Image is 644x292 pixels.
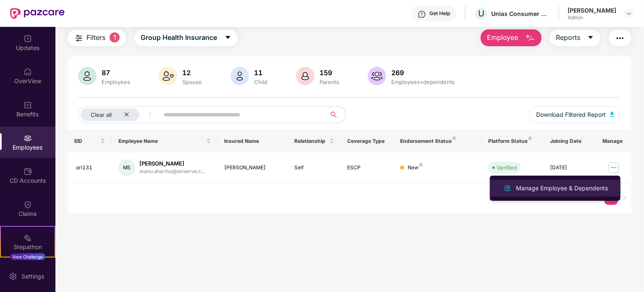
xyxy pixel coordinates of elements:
[487,32,518,43] span: Employee
[419,163,423,166] img: svg+xml;base64,PHN2ZyB4bWxucz0iaHR0cDovL3d3dy53My5vcmcvMjAwMC9zdmciIHdpZHRoPSI4IiBoZWlnaHQ9IjgiIH...
[230,67,249,85] img: svg+xml;base64,PHN2ZyB4bWxucz0iaHR0cDovL3d3dy53My5vcmcvMjAwMC9zdmciIHhtbG5zOnhsaW5rPSJodHRwOi8vd3...
[68,130,112,153] th: EID
[607,161,620,174] img: manageButton
[78,106,162,123] button: Clear allclose
[478,8,484,18] span: U
[529,137,532,140] img: svg+xml;base64,PHN2ZyB4bWxucz0iaHR0cDovL3d3dy53My5vcmcvMjAwMC9zdmciIHdpZHRoPSI4IiBoZWlnaHQ9IjgiIH...
[318,68,341,77] div: 159
[252,68,269,77] div: 11
[76,164,105,172] div: ori131
[497,163,517,172] div: Verified
[615,33,625,43] img: svg+xml;base64,PHN2ZyB4bWxucz0iaHR0cDovL3d3dy53My5vcmcvMjAwMC9zdmciIHdpZHRoPSIyNCIgaGVpZ2h0PSIyNC...
[543,130,596,153] th: Joining Date
[74,33,84,43] img: svg+xml;base64,PHN2ZyB4bWxucz0iaHR0cDovL3d3dy53My5vcmcvMjAwMC9zdmciIHdpZHRoPSIyNCIgaGVpZ2h0PSIyNC...
[24,234,32,242] img: svg+xml;base64,PHN2ZyB4bWxucz0iaHR0cDovL3d3dy53My5vcmcvMjAwMC9zdmciIHdpZHRoPSIyMSIgaGVpZ2h0PSIyMC...
[124,112,129,117] span: close
[453,137,456,140] img: svg+xml;base64,PHN2ZyB4bWxucz0iaHR0cDovL3d3dy53My5vcmcvMjAwMC9zdmciIHdpZHRoPSI4IiBoZWlnaHQ9IjgiIH...
[556,32,581,43] span: Reports
[100,79,132,85] div: Employees
[181,68,204,77] div: 12
[325,111,342,118] span: search
[139,160,205,168] div: [PERSON_NAME]
[618,192,631,205] button: right
[536,110,606,119] span: Download Filtered Report
[318,79,341,85] div: Parents
[91,111,112,118] span: Clear all
[24,34,32,43] img: svg+xml;base64,PHN2ZyBpZD0iVXBkYXRlZCIgeG1sbnM9Imh0dHA6Ly93d3cudzMub3JnLzIwMDAvc3ZnIiB3aWR0aD0iMj...
[525,33,535,43] img: svg+xml;base64,PHN2ZyB4bWxucz0iaHR0cDovL3d3dy53My5vcmcvMjAwMC9zdmciIHhtbG5zOnhsaW5rPSJodHRwOi8vd3...
[529,106,621,123] button: Download Filtered Report
[503,183,513,193] img: svg+xml;base64,PHN2ZyB4bWxucz0iaHR0cDovL3d3dy53My5vcmcvMjAwMC9zdmciIHhtbG5zOnhsaW5rPSJodHRwOi8vd3...
[408,164,423,172] div: New
[134,29,238,46] button: Group Health Insurancecaret-down
[491,10,550,18] div: Unlax Consumer Solutions Private Limited
[429,10,450,17] div: Get Help
[296,67,314,85] img: svg+xml;base64,PHN2ZyB4bWxucz0iaHR0cDovL3d3dy53My5vcmcvMjAwMC9zdmciIHhtbG5zOnhsaW5rPSJodHRwOi8vd3...
[68,29,126,46] button: Filters1
[618,192,631,205] li: Next Page
[390,68,456,77] div: 269
[400,138,475,145] div: Endorsement Status
[1,243,55,251] div: Stepathon
[390,79,456,85] div: Employees+dependents
[74,138,99,145] span: EID
[610,112,614,117] img: svg+xml;base64,PHN2ZyB4bWxucz0iaHR0cDovL3d3dy53My5vcmcvMjAwMC9zdmciIHhtbG5zOnhsaW5rPSJodHRwOi8vd3...
[10,253,45,260] div: New Challenge
[418,10,426,18] img: svg+xml;base64,PHN2ZyBpZD0iSGVscC0zMngzMiIgeG1sbnM9Imh0dHA6Ly93d3cudzMub3JnLzIwMDAvc3ZnIiB3aWR0aD...
[568,6,616,14] div: [PERSON_NAME]
[24,68,32,76] img: svg+xml;base64,PHN2ZyBpZD0iSG9tZSIgeG1sbnM9Imh0dHA6Ly93d3cudzMub3JnLzIwMDAvc3ZnIiB3aWR0aD0iMjAiIG...
[295,138,328,145] span: Relationship
[550,164,589,172] div: [DATE]
[10,8,65,19] img: New Pazcare Logo
[24,101,32,109] img: svg+xml;base64,PHN2ZyBpZD0iQmVuZWZpdHMiIHhtbG5zPSJodHRwOi8vd3d3LnczLm9yZy8yMDAwL3N2ZyIgd2lkdGg9Ij...
[252,79,269,85] div: Child
[341,130,394,153] th: Coverage Type
[159,67,177,85] img: svg+xml;base64,PHN2ZyB4bWxucz0iaHR0cDovL3d3dy53My5vcmcvMjAwMC9zdmciIHhtbG5zOnhsaW5rPSJodHRwOi8vd3...
[217,130,288,153] th: Insured Name
[9,272,17,281] img: svg+xml;base64,PHN2ZyBpZD0iU2V0dGluZy0yMHgyMCIgeG1sbnM9Imh0dHA6Ly93d3cudzMub3JnLzIwMDAvc3ZnIiB3aW...
[24,167,32,176] img: svg+xml;base64,PHN2ZyBpZD0iQ0RfQWNjb3VudHMiIGRhdGEtbmFtZT0iQ0QgQWNjb3VudHMiIHhtbG5zPSJodHRwOi8vd3...
[550,29,600,46] button: Reportscaret-down
[587,34,594,42] span: caret-down
[86,32,105,43] span: Filters
[100,68,132,77] div: 87
[78,67,97,85] img: svg+xml;base64,PHN2ZyB4bWxucz0iaHR0cDovL3d3dy53My5vcmcvMjAwMC9zdmciIHhtbG5zOnhsaW5rPSJodHRwOi8vd3...
[295,164,334,172] div: Self
[118,159,135,176] div: MS
[24,200,32,209] img: svg+xml;base64,PHN2ZyBpZD0iQ2xhaW0iIHhtbG5zPSJodHRwOi8vd3d3LnczLm9yZy8yMDAwL3N2ZyIgd2lkdGg9IjIwIi...
[488,138,537,145] div: Platform Status
[19,272,47,281] div: Settings
[626,10,632,17] img: svg+xml;base64,PHN2ZyBpZD0iRHJvcGRvd24tMzJ4MzIiIHhtbG5zPSJodHRwOi8vd3d3LnczLm9yZy8yMDAwL3N2ZyIgd2...
[325,106,346,123] button: search
[24,134,32,142] img: svg+xml;base64,PHN2ZyBpZD0iRW1wbG95ZWVzIiB4bWxucz0iaHR0cDovL3d3dy53My5vcmcvMjAwMC9zdmciIHdpZHRoPS...
[141,32,217,43] span: Group Health Insurance
[568,14,616,21] div: Admin
[514,184,610,193] div: Manage Employee & Dependents
[225,34,231,42] span: caret-down
[348,164,387,172] div: ESCP
[368,67,386,85] img: svg+xml;base64,PHN2ZyB4bWxucz0iaHR0cDovL3d3dy53My5vcmcvMjAwMC9zdmciIHhtbG5zOnhsaW5rPSJodHRwOi8vd3...
[118,138,204,145] span: Employee Name
[139,168,205,176] div: manu.sharma@oriserve.c...
[596,130,631,153] th: Manage
[622,195,627,200] span: right
[181,79,204,85] div: Spouse
[110,32,120,42] span: 1
[112,130,217,153] th: Employee Name
[288,130,341,153] th: Relationship
[224,164,281,172] div: [PERSON_NAME]
[481,29,542,46] button: Employee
